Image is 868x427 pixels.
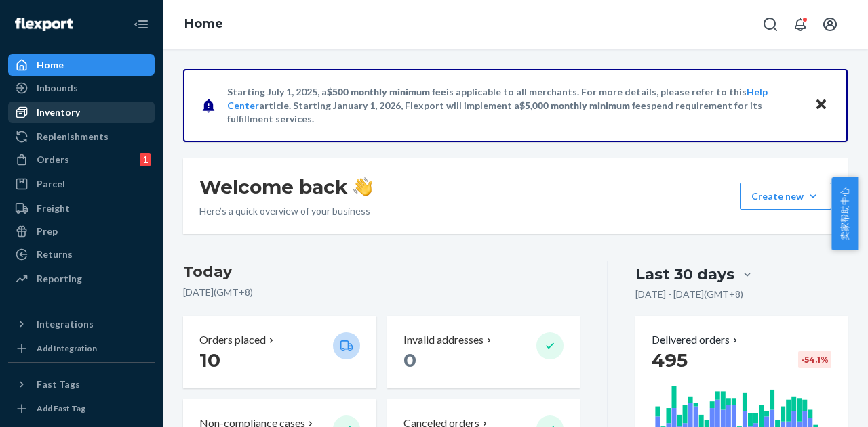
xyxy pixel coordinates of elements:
[37,177,65,191] div: Parcel
[757,11,784,38] button: Open Search Box
[353,177,372,196] img: hand-wave emoji
[635,288,743,301] p: [DATE] - [DATE] ( GMT+8 )
[8,77,155,99] a: Inbounds
[8,401,155,417] a: Add Fast Tag
[652,349,688,372] span: 495
[8,313,155,335] button: Integrations
[831,177,858,250] button: 卖家帮助中心
[37,106,80,119] div: Inventory
[8,244,155,265] a: Returns
[798,351,831,368] div: -54.1 %
[8,102,155,123] a: Inventory
[127,11,155,38] button: Close Navigation
[635,264,734,285] div: Last 30 days
[199,332,266,348] p: Orders placed
[37,342,97,354] div: Add Integration
[327,86,446,97] span: $500 monthly minimum fee
[652,332,741,348] button: Delivered orders
[37,272,82,286] div: Reporting
[183,286,580,299] p: [DATE] ( GMT+8 )
[740,183,831,210] button: Create new
[519,99,646,111] span: $5,000 monthly minimum fee
[15,18,73,31] img: Flexport logo
[183,261,580,283] h3: Today
[37,130,108,143] div: Replenishments
[37,202,70,215] div: Freight
[8,198,155,219] a: Freight
[37,81,78,95] div: Inbounds
[816,11,844,38] button: Open account menu
[199,204,372,218] p: Here’s a quick overview of your business
[37,378,80,391] div: Fast Tags
[227,85,802,126] p: Starting July 1, 2025, a is applicable to all merchants. For more details, please refer to this a...
[8,340,155,357] a: Add Integration
[8,126,155,148] a: Replenishments
[812,95,830,115] button: Close
[8,268,155,290] a: Reporting
[8,374,155,395] button: Fast Tags
[37,317,94,331] div: Integrations
[183,316,376,388] button: Orders placed 10
[8,173,155,195] a: Parcel
[403,349,416,372] span: 0
[140,153,151,166] div: 1
[403,332,484,348] p: Invalid addresses
[8,149,155,171] a: Orders1
[37,58,64,72] div: Home
[787,11,814,38] button: Open notifications
[37,153,69,166] div: Orders
[37,248,73,261] div: Returns
[387,316,580,388] button: Invalid addresses 0
[37,403,85,414] div: Add Fast Tag
[174,5,234,44] ol: breadcrumbs
[199,175,372,199] h1: Welcome back
[199,349,220,372] span: 10
[37,225,58,238] div: Prep
[8,221,155,242] a: Prep
[184,16,223,31] a: Home
[8,54,155,76] a: Home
